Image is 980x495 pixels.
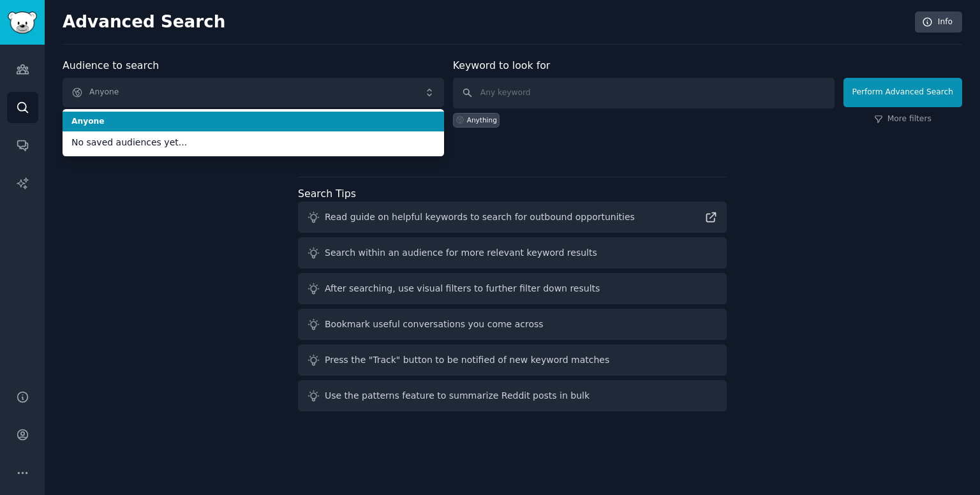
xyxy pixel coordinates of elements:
[325,246,597,260] div: Search within an audience for more relevant keyword results
[63,78,444,107] button: Anyone
[843,78,962,107] button: Perform Advanced Search
[298,188,356,200] label: Search Tips
[63,12,908,33] h2: Advanced Search
[71,116,435,128] span: Anyone
[63,109,444,156] ul: Anyone
[325,389,590,403] div: Use the patterns feature to summarize Reddit posts in bulk
[325,282,600,295] div: After searching, use visual filters to further filter down results
[8,11,37,34] img: GummySearch logo
[467,115,497,124] div: Anything
[874,114,932,125] a: More filters
[63,59,159,71] label: Audience to search
[325,353,609,367] div: Press the "Track" button to be notified of new keyword matches
[915,11,962,33] a: Info
[325,318,544,331] div: Bookmark useful conversations you come across
[71,136,435,149] span: No saved audiences yet...
[453,78,835,108] input: Any keyword
[453,59,551,71] label: Keyword to look for
[325,211,635,224] div: Read guide on helpful keywords to search for outbound opportunities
